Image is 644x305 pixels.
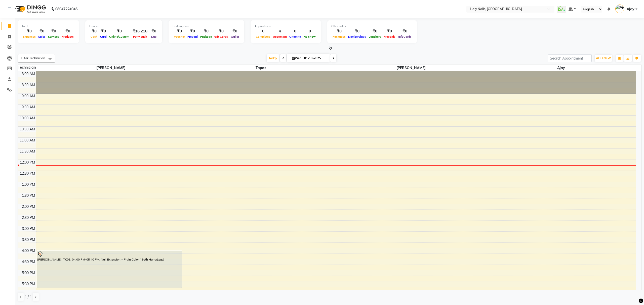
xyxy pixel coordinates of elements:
[199,35,213,38] span: Package
[347,28,367,34] div: ₹0
[99,35,108,38] span: Card
[47,35,60,38] span: Services
[21,281,36,287] div: 5:30 PM
[22,35,37,38] span: Expenses
[291,56,303,60] span: Wed
[21,204,36,209] div: 2:00 PM
[21,270,36,276] div: 5:00 PM
[47,28,60,34] div: ₹0
[229,28,240,34] div: ₹0
[186,28,199,34] div: ₹0
[89,24,158,28] div: Finance
[302,28,317,34] div: 0
[267,54,279,62] span: Today
[22,24,75,28] div: Total
[21,193,36,198] div: 1:30 PM
[213,28,229,34] div: ₹0
[331,35,347,38] span: Packages
[108,28,131,34] div: ₹0
[19,171,36,176] div: 12:30 PM
[108,35,131,38] span: Online/Custom
[288,35,302,38] span: Ongoing
[13,2,47,16] img: logo
[21,248,36,253] div: 4:00 PM
[19,160,36,165] div: 12:00 PM
[37,35,47,38] span: Sales
[255,24,317,28] div: Appointment
[19,149,36,154] div: 11:30 AM
[302,35,317,38] span: No show
[213,35,229,38] span: Gift Cards
[18,65,36,70] div: Technician
[89,35,99,38] span: Cash
[548,54,592,62] input: Search Appointment
[173,35,186,38] span: Voucher
[55,2,77,16] b: 08047224946
[288,28,302,34] div: 0
[186,35,199,38] span: Prepaid
[186,65,336,71] span: Tapas
[21,237,36,242] div: 3:30 PM
[21,71,36,77] div: 8:00 AM
[21,215,36,220] div: 2:30 PM
[37,28,47,34] div: ₹0
[150,35,158,38] span: Due
[367,28,382,34] div: ₹0
[19,116,36,121] div: 10:00 AM
[255,35,272,38] span: Completed
[21,93,36,99] div: 9:00 AM
[199,28,213,34] div: ₹0
[21,56,45,60] span: Filter Technician
[595,55,612,62] button: ADD NEW
[60,28,75,34] div: ₹0
[37,251,182,288] div: [PERSON_NAME], TK03, 04:00 PM-05:40 PM, Nail Extension + Plain Color ( Both Hand/Legs)
[132,35,148,38] span: Petty cash
[272,28,288,34] div: 4
[229,35,240,38] span: Wallet
[21,105,36,110] div: 9:30 AM
[367,35,382,38] span: Vouchers
[36,65,186,71] span: [PERSON_NAME]
[615,5,624,13] img: Ajay
[173,28,186,34] div: ₹0
[303,55,328,62] input: 2025-10-01
[397,28,413,34] div: ₹0
[272,35,288,38] span: Upcoming
[397,35,413,38] span: Gift Cards
[331,24,413,28] div: Other sales
[382,28,397,34] div: ₹0
[382,35,397,38] span: Prepaids
[331,28,347,34] div: ₹0
[99,28,108,34] div: ₹0
[21,82,36,88] div: 8:30 AM
[627,7,634,12] span: Ajay
[21,226,36,231] div: 3:00 PM
[89,28,99,34] div: ₹0
[131,28,149,34] div: ₹16,218
[19,127,36,132] div: 10:30 AM
[149,28,158,34] div: ₹0
[21,259,36,265] div: 4:30 PM
[486,65,636,71] span: Ajay
[25,294,32,300] span: 1 / 1
[347,35,367,38] span: Memberships
[336,65,486,71] span: [PERSON_NAME]
[596,56,611,60] span: ADD NEW
[21,182,36,187] div: 1:00 PM
[22,28,37,34] div: ₹0
[173,24,240,28] div: Redemption
[19,138,36,143] div: 11:00 AM
[255,28,272,34] div: 0
[60,35,75,38] span: Products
